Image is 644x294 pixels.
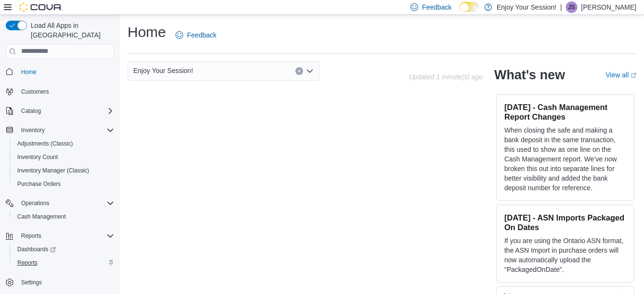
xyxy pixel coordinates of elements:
[17,66,114,78] span: Home
[566,1,577,13] div: James Stewart
[10,256,118,269] button: Reports
[306,67,314,75] button: Open list of options
[17,180,61,188] span: Purchase Orders
[459,2,480,12] input: Dark Mode
[409,73,483,81] p: Updated 1 minute(s) ago
[494,67,565,83] h2: What's new
[17,197,53,209] button: Operations
[504,236,626,274] p: If you are using the Ontario ASN format, the ASN Import in purchase orders will now automatically...
[13,211,70,222] a: Cash Management
[10,210,118,223] button: Cash Management
[17,167,89,174] span: Inventory Manager (Classic)
[17,86,53,98] a: Customers
[17,105,114,117] span: Catalog
[17,124,48,136] button: Inventory
[568,1,575,13] span: JS
[13,138,114,149] span: Adjustments (Classic)
[19,2,62,12] img: Cova
[10,164,118,177] button: Inventory Manager (Classic)
[10,137,118,150] button: Adjustments (Classic)
[10,177,118,191] button: Purchase Orders
[187,30,216,40] span: Feedback
[17,230,114,242] span: Reports
[21,88,49,96] span: Customers
[17,213,66,220] span: Cash Management
[2,196,118,210] button: Operations
[13,165,114,176] span: Inventory Manager (Classic)
[27,21,114,40] span: Load All Apps in [GEOGRAPHIC_DATA]
[2,229,118,243] button: Reports
[172,25,220,45] a: Feedback
[21,232,41,240] span: Reports
[13,178,114,190] span: Purchase Orders
[295,67,303,75] button: Clear input
[17,277,46,288] a: Settings
[17,276,114,288] span: Settings
[13,138,77,149] a: Adjustments (Classic)
[21,199,49,207] span: Operations
[13,151,114,163] span: Inventory Count
[13,151,62,163] a: Inventory Count
[13,211,114,222] span: Cash Management
[17,124,114,136] span: Inventory
[21,68,36,76] span: Home
[10,243,118,256] a: Dashboards
[560,1,562,13] p: |
[459,12,460,12] span: Dark Mode
[13,244,114,255] span: Dashboards
[504,102,626,122] h3: [DATE] - Cash Management Report Changes
[13,165,93,176] a: Inventory Manager (Classic)
[17,245,56,253] span: Dashboards
[17,66,40,78] a: Home
[581,1,636,13] p: [PERSON_NAME]
[13,257,114,269] span: Reports
[17,259,37,267] span: Reports
[631,73,636,78] svg: External link
[504,213,626,232] h3: [DATE] - ASN Imports Packaged On Dates
[422,2,451,12] span: Feedback
[2,104,118,118] button: Catalog
[2,85,118,98] button: Customers
[17,105,45,117] button: Catalog
[128,23,166,42] h1: Home
[21,126,45,134] span: Inventory
[13,178,65,190] a: Purchase Orders
[17,230,45,242] button: Reports
[17,86,114,98] span: Customers
[2,275,118,289] button: Settings
[133,65,193,76] span: Enjoy Your Session!
[2,65,118,79] button: Home
[13,244,59,255] a: Dashboards
[17,153,58,161] span: Inventory Count
[10,150,118,164] button: Inventory Count
[13,257,41,269] a: Reports
[497,1,557,13] p: Enjoy Your Session!
[17,197,114,209] span: Operations
[21,279,42,286] span: Settings
[2,123,118,137] button: Inventory
[504,125,626,193] p: When closing the safe and making a bank deposit in the same transaction, this used to show as one...
[17,140,73,147] span: Adjustments (Classic)
[21,107,41,115] span: Catalog
[606,71,636,79] a: View allExternal link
